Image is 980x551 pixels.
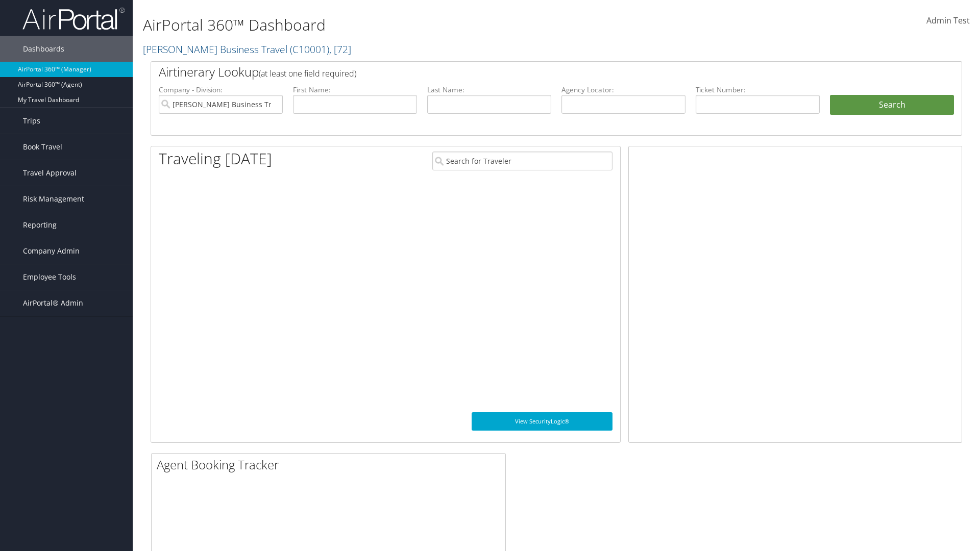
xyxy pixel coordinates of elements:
[259,68,356,79] span: (at least one field required)
[22,7,125,31] img: airportal-logo.png
[561,85,685,95] label: Agency Locator:
[427,85,551,95] label: Last Name:
[696,85,820,95] label: Ticket Number:
[23,36,64,62] span: Dashboards
[23,212,57,238] span: Reporting
[157,456,505,473] h2: Agent Booking Tracker
[159,148,272,169] h1: Traveling [DATE]
[23,160,77,186] span: Travel Approval
[23,108,40,134] span: Trips
[23,186,84,212] span: Risk Management
[143,14,694,36] h1: AirPortal 360™ Dashboard
[159,85,283,95] label: Company - Division:
[23,290,83,316] span: AirPortal® Admin
[23,134,62,160] span: Book Travel
[159,63,887,81] h2: Airtinerary Lookup
[23,264,76,290] span: Employee Tools
[472,412,612,431] a: View SecurityLogic®
[143,42,351,56] a: [PERSON_NAME] Business Travel
[926,15,970,26] span: Admin Test
[329,42,351,56] span: , [ 72 ]
[293,85,417,95] label: First Name:
[432,152,612,170] input: Search for Traveler
[830,95,954,115] button: Search
[290,42,329,56] span: ( C10001 )
[926,5,970,37] a: Admin Test
[23,238,80,264] span: Company Admin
